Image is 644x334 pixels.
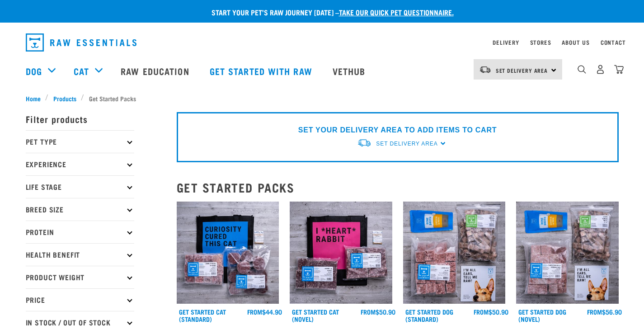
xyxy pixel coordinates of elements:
[179,310,226,320] a: Get Started Cat (Standard)
[201,53,324,89] a: Get started with Raw
[177,202,279,304] img: Assortment Of Raw Essential Products For Cats Including, Blue And Black Tote Bag With "Curiosity ...
[601,41,626,44] a: Contact
[26,108,134,130] p: Filter products
[26,311,134,334] p: In Stock / Out Of Stock
[247,308,282,315] div: $44.90
[112,53,200,89] a: Raw Education
[26,175,134,198] p: Life Stage
[474,308,508,315] div: $50.90
[298,125,497,136] p: SET YOUR DELIVERY AREA TO ADD ITEMS TO CART
[376,141,437,147] span: Set Delivery Area
[518,310,566,320] a: Get Started Dog (Novel)
[19,30,626,55] nav: dropdown navigation
[26,94,619,103] nav: breadcrumbs
[339,10,454,14] a: take our quick pet questionnaire.
[292,310,339,320] a: Get Started Cat (Novel)
[516,202,619,304] img: NSP Dog Novel Update
[496,69,548,72] span: Set Delivery Area
[479,66,491,74] img: van-moving.png
[290,202,392,304] img: Assortment Of Raw Essential Products For Cats Including, Pink And Black Tote Bag With "I *Heart* ...
[53,94,76,103] span: Products
[26,130,134,153] p: Pet Type
[26,94,41,103] span: Home
[177,180,619,194] h2: Get Started Packs
[530,41,551,44] a: Stores
[26,288,134,311] p: Price
[361,310,376,313] span: FROM
[614,65,624,74] img: home-icon@2x.png
[403,202,506,304] img: NSP Dog Standard Update
[26,33,136,52] img: Raw Essentials Logo
[324,53,377,89] a: Vethub
[357,138,371,148] img: van-moving.png
[26,198,134,221] p: Breed Size
[474,310,489,313] span: FROM
[587,308,622,315] div: $56.90
[26,94,46,103] a: Home
[74,64,89,78] a: Cat
[493,41,519,44] a: Delivery
[26,153,134,175] p: Experience
[405,310,453,320] a: Get Started Dog (Standard)
[587,310,602,313] span: FROM
[26,221,134,243] p: Protein
[247,310,262,313] span: FROM
[562,41,589,44] a: About Us
[48,94,81,103] a: Products
[26,266,134,288] p: Product Weight
[26,64,42,78] a: Dog
[578,65,586,74] img: home-icon-1@2x.png
[596,65,605,74] img: user.png
[361,308,395,315] div: $50.90
[26,243,134,266] p: Health Benefit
